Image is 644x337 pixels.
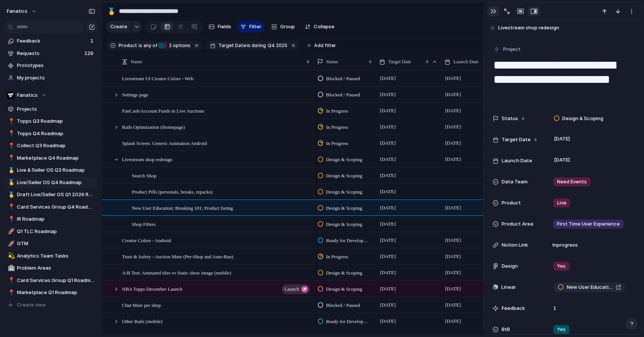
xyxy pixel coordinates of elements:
div: 💫 [8,252,13,260]
a: Prototypes [4,60,98,71]
span: [DATE] [443,74,463,83]
span: Rails Optimization (Homepage) [122,122,185,131]
button: 📍 [7,117,14,125]
span: In Progress [326,140,348,147]
div: 📍Topps Q4 Roadmap [4,128,98,139]
a: 📍Marketplace Q1 Roadmap [4,287,98,298]
div: 💫Analytics Team Tasks [4,250,98,262]
a: 📍Card Services Group Q4 Roadmap [4,201,98,213]
span: Fanatics [17,91,38,99]
span: Ready for Development [326,318,369,325]
span: Create view [17,301,46,309]
span: is [139,42,142,49]
span: Filter [249,23,261,30]
span: Launch Date [453,58,479,66]
span: Launch Date [502,157,532,165]
span: [DATE] [378,155,398,164]
span: Problem Areas [17,264,95,272]
button: Create [106,21,131,33]
a: 📍IR Roadmap [4,213,98,225]
span: First Time User Experience [557,220,620,228]
span: Design [502,262,518,270]
span: during [250,42,266,49]
span: Q1 TLC Roadmap [17,228,95,235]
button: 📍 [7,142,14,149]
span: My projects [17,74,95,82]
span: Blocked / Paused [326,302,360,309]
a: 🥇Live & Seller OS Q3 Roadmap [4,165,98,176]
span: GTM [17,240,95,247]
div: 📍 [8,203,13,211]
span: 129 [84,50,95,57]
span: Group [280,23,295,30]
span: [DATE] [378,268,398,277]
span: Fields [218,23,231,30]
a: 🥇Live/Seller OS Q4 Roadmap [4,177,98,188]
span: Live/Seller OS Q4 Roadmap [17,179,95,186]
span: Trust & Safety - Auction Mute (Per-Shop and Auto-Ban) [122,252,233,261]
button: Q4 2025 [266,41,289,50]
span: Product [119,42,137,49]
button: launch [282,284,310,294]
span: [DATE] [378,90,398,99]
span: [DATE] [443,300,463,310]
button: Fields [206,21,234,33]
span: Design & Scoping [326,188,362,196]
span: Live [557,199,566,207]
span: Name [131,58,142,66]
span: Design & Scoping [326,221,362,228]
button: Collapse [302,21,337,33]
span: In Progress [326,124,348,131]
span: Collapse [314,23,334,30]
span: launch [284,284,299,294]
button: 🥇 [105,5,118,17]
span: Add filter [314,42,336,49]
span: Project [503,46,520,53]
button: 📍 [7,289,14,296]
button: 🚀 [7,240,14,247]
span: Q4 2025 [268,42,287,49]
span: In progress [549,241,581,249]
span: Livestream shop redesign [122,155,172,163]
span: Creator Colors - Android [122,236,171,244]
span: [DATE] [443,106,463,115]
span: Prototypes [17,62,95,69]
span: [DATE] [443,236,463,245]
div: 📍 [8,276,13,285]
span: [DATE] [443,155,463,164]
span: [DATE] [443,317,463,326]
button: 📍 [7,215,14,223]
div: 📍Marketplace Q4 Roadmap [4,152,98,164]
span: any of [142,42,157,49]
span: Data Team [502,178,528,186]
span: Analytics Team Tasks [17,252,95,260]
a: 🥇Draft Live/Seller OS Q1 2026 Roadmap [4,189,98,200]
span: Design & Scoping [326,156,362,163]
span: Product [502,199,521,207]
span: Design & Scoping [326,172,362,180]
button: 🏥 [7,264,14,272]
div: 📍 [8,154,13,162]
span: Yes [557,262,566,270]
span: options [167,42,191,49]
span: fanatics [7,8,27,15]
div: 🏥 [8,264,13,273]
div: 🥇 [8,166,13,175]
button: Project [492,44,523,55]
button: isduring [246,41,267,50]
span: Chat Mute per shop [122,300,161,309]
span: Feedback [502,305,525,312]
button: Livestream shop redesign [487,22,638,34]
div: 📍Collect Q3 Roadmap [4,140,98,151]
span: Livestream shop redesign [498,24,638,32]
div: 🥇 [107,6,116,16]
span: [DATE] [378,122,398,131]
span: Product Pills (personals, breaks, repacks) [132,187,212,196]
span: [DATE] [552,134,572,143]
a: 🏥Problem Areas [4,262,98,274]
div: 📍 [8,142,13,150]
button: 🥇 [7,179,14,186]
div: 📍 [8,215,13,224]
